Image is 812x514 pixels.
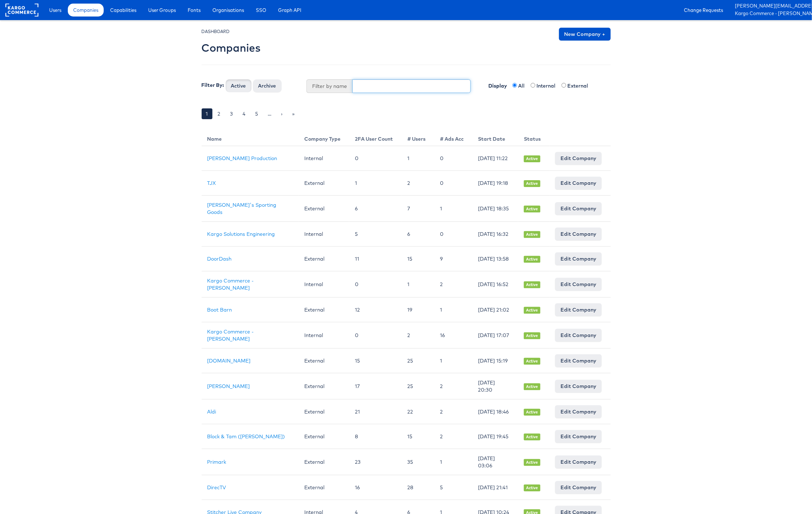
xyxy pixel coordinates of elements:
a: Edit Company [555,455,602,468]
td: External [299,349,349,373]
a: Edit Company [555,329,602,342]
a: Users [44,4,67,17]
span: Active [524,180,540,187]
td: 19 [402,298,434,322]
td: External [299,247,349,271]
td: External [299,424,349,449]
a: 4 [239,108,250,119]
a: Capabilities [105,4,142,17]
td: 5 [434,475,472,500]
span: SSO [256,6,266,14]
a: Edit Company [555,303,602,316]
a: Edit Company [555,278,602,291]
span: Filter by name [306,79,352,93]
a: Kargo Solutions Engineering [207,231,275,237]
a: TJX [207,180,216,186]
span: Graph API [278,6,301,14]
td: 0 [349,271,402,298]
td: [DATE] 03:06 [472,449,518,475]
a: New Company + [559,28,611,41]
td: 0 [349,322,402,349]
td: 0 [434,171,472,196]
td: External [299,475,349,500]
a: [DOMAIN_NAME] [207,358,251,364]
small: DASHBOARD [202,29,230,34]
label: External [568,82,593,89]
td: 1 [434,449,472,475]
a: Edit Company [555,354,602,367]
td: Internal [299,146,349,171]
td: 21 [349,399,402,424]
td: 0 [434,146,472,171]
a: 5 [251,108,263,119]
td: 2 [402,322,434,349]
th: Status [518,130,549,146]
td: Internal [299,271,349,298]
th: # Ads Acc [434,130,472,146]
a: User Groups [143,4,181,17]
label: Internal [537,82,560,89]
th: Company Type [299,130,349,146]
th: # Users [402,130,434,146]
a: Fonts [182,4,206,17]
td: 2 [402,171,434,196]
button: Active [226,79,252,92]
span: Organisations [212,6,244,14]
span: Active [524,383,540,390]
h2: Companies [202,42,261,54]
span: Active [524,459,540,466]
a: Block & Tam ([PERSON_NAME]) [207,433,285,440]
td: 2 [434,399,472,424]
td: 7 [402,196,434,222]
a: Primark [207,459,226,465]
span: Active [524,155,540,162]
span: Active [524,281,540,288]
td: 35 [402,449,434,475]
td: [DATE] 19:18 [472,171,518,196]
span: Active [524,485,540,491]
a: Organisations [207,4,249,17]
td: [DATE] 16:52 [472,271,518,298]
a: Edit Company [555,380,602,393]
span: Capabilities [110,6,136,14]
td: 15 [402,247,434,271]
a: Edit Company [555,252,602,265]
a: › [277,108,287,119]
td: 1 [434,349,472,373]
td: 17 [349,373,402,399]
a: Edit Company [555,430,602,443]
a: » [288,108,299,119]
td: [DATE] 19:45 [472,424,518,449]
a: 2 [213,108,225,119]
td: 25 [402,373,434,399]
a: [PERSON_NAME] Production [207,155,277,162]
th: Start Date [472,130,518,146]
a: [PERSON_NAME]'s Sporting Goods [207,202,277,215]
span: Active [524,206,540,212]
td: 28 [402,475,434,500]
a: Kargo Commerce - [PERSON_NAME] [207,328,254,342]
td: 16 [349,475,402,500]
td: 9 [434,247,472,271]
td: 5 [349,222,402,247]
td: 1 [402,146,434,171]
a: Graph API [273,4,307,17]
a: DoorDash [207,256,232,262]
a: DirecTV [207,484,226,491]
td: External [299,373,349,399]
th: 2FA User Count [349,130,402,146]
td: External [299,171,349,196]
td: [DATE] 18:46 [472,399,518,424]
a: [PERSON_NAME][EMAIL_ADDRESS][PERSON_NAME][DOMAIN_NAME] [735,3,807,10]
a: SSO [250,4,272,17]
a: Edit Company [555,405,602,418]
a: 3 [226,108,238,119]
td: 23 [349,449,402,475]
a: [PERSON_NAME] [207,383,250,389]
span: Active [524,256,540,263]
span: Active [524,307,540,314]
span: Active [524,409,540,416]
th: Name [202,130,299,146]
td: 1 [402,271,434,298]
span: Active [524,231,540,238]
